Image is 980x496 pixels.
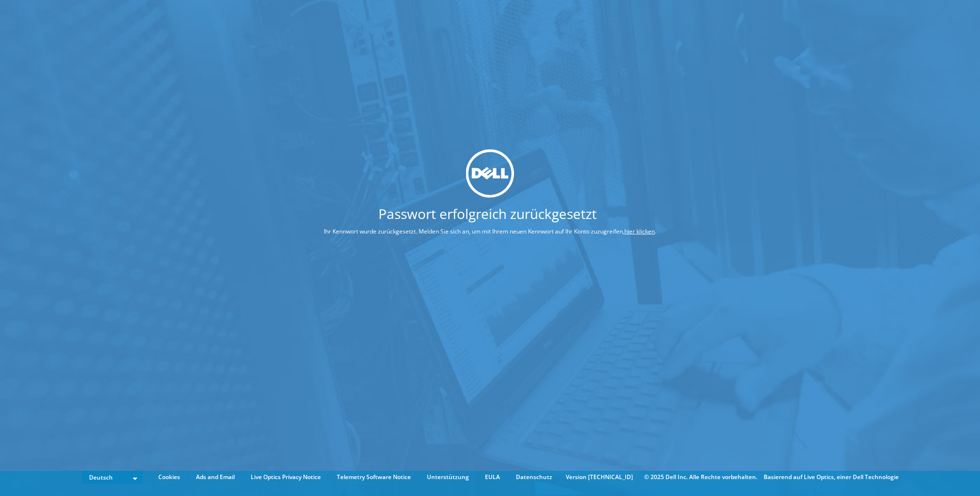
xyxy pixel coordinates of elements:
[420,472,476,482] a: Unterstützung
[639,472,762,482] li: © 2025 Dell Inc. Alle Rechte vorbehalten.
[151,472,187,482] a: Cookies
[287,226,693,237] p: Ihr Kennwort wurde zurückgesetzt. Melden Sie sich an, um mit Ihrem neuen Kennwort auf Ihr Konto z...
[764,472,899,482] li: Basierend auf Live Optics, einer Dell Technologie
[466,149,514,198] img: dell_svg_logo.svg
[509,472,559,482] a: Datenschutz
[478,472,507,482] a: EULA
[561,472,638,482] li: Version [TECHNICAL_ID]
[243,472,328,482] a: Live Optics Privacy Notice
[624,227,655,235] a: hier klicken
[189,472,242,482] a: Ads and Email
[330,472,418,482] a: Telemetry Software Notice
[287,207,688,220] h1: Passwort erfolgreich zurückgesetzt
